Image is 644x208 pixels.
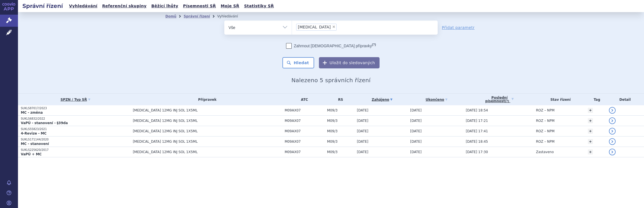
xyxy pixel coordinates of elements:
span: [DATE] [357,129,368,133]
span: [DATE] 17:30 [466,150,488,154]
span: M09AX07 [285,119,324,123]
a: detail [609,107,616,114]
strong: MC - změna [21,111,43,115]
span: [DATE] 18:45 [466,140,488,144]
span: [DATE] [410,140,422,144]
a: + [588,108,593,113]
span: M09/3 [327,129,354,133]
span: ROZ – NPM [536,129,554,133]
span: [DATE] [357,108,368,112]
span: Nalezeno 5 správních řízení [291,77,371,84]
li: Vyhledávání [217,12,245,21]
strong: 4-Revize - MC [21,131,47,135]
p: SUKLS55823/2021 [21,127,130,131]
span: [MEDICAL_DATA] [298,25,331,29]
a: Písemnosti SŘ [181,2,218,10]
span: [DATE] [357,150,368,154]
span: [MEDICAL_DATA] 12MG INJ SOL 1X5ML [133,119,273,123]
th: Detail [606,94,644,105]
span: ROZ – NPM [536,108,554,112]
a: + [588,139,593,144]
a: Zahájeno [357,96,407,104]
span: M09/3 [327,140,354,144]
a: Ukončeno [410,96,463,104]
p: SUKLS225620/2017 [21,148,130,152]
span: [MEDICAL_DATA] 12MG INJ SOL 1X5ML [133,129,273,133]
span: [DATE] 17:21 [466,119,488,123]
strong: MC - stanovení [21,142,49,146]
p: SUKLS6832/2022 [21,117,130,121]
input: [MEDICAL_DATA] [338,23,341,30]
a: Běžící lhůty [150,2,180,10]
a: detail [609,117,616,124]
span: [MEDICAL_DATA] 12MG INJ SOL 1X5ML [133,150,273,154]
p: SUKLS87017/2023 [21,106,130,110]
span: [DATE] [357,119,368,123]
th: ATC [282,94,324,105]
a: Domů [165,14,176,18]
strong: VaPÚ - stanovení - §39da [21,121,68,125]
p: SUKLS171144/2020 [21,138,130,142]
button: Uložit do sledovaných [319,57,380,68]
span: Zastaveno [536,150,554,154]
span: ROZ – NPM [536,119,554,123]
abbr: (?) [505,100,509,103]
span: × [332,25,335,28]
span: [DATE] 17:41 [466,129,488,133]
span: [MEDICAL_DATA] 12MG INJ SOL 1X5ML [133,140,273,144]
button: Hledat [282,57,314,68]
a: detail [609,138,616,145]
a: Správní řízení [184,14,210,18]
a: Přidat parametr [442,25,475,30]
span: M09/3 [327,119,354,123]
span: ROZ – NPM [536,140,554,144]
th: Přípravek [130,94,282,105]
a: Vyhledávání [67,2,99,10]
a: + [588,149,593,155]
a: Statistiky SŘ [242,2,275,10]
span: [DATE] [410,119,422,123]
th: RS [324,94,354,105]
span: M09AX07 [285,129,324,133]
a: Poslednípísemnost(?) [466,94,533,105]
a: Moje SŘ [219,2,241,10]
span: [MEDICAL_DATA] 12MG INJ SOL 1X5ML [133,108,273,112]
a: detail [609,128,616,135]
th: Tag [585,94,606,105]
a: SPZN / Typ SŘ [21,96,130,104]
span: [DATE] [410,150,422,154]
strong: VaPÚ + MC [21,152,42,156]
a: detail [609,149,616,155]
a: + [588,118,593,123]
span: M09AX07 [285,140,324,144]
a: Referenční skupiny [101,2,148,10]
span: [DATE] 18:54 [466,108,488,112]
span: [DATE] [357,140,368,144]
span: M09/3 [327,150,354,154]
label: Zahrnout [DEMOGRAPHIC_DATA] přípravky [286,43,376,49]
a: + [588,129,593,134]
span: M09AX07 [285,150,324,154]
span: [DATE] [410,108,422,112]
span: M09/3 [327,108,354,112]
span: [DATE] [410,129,422,133]
abbr: (?) [372,43,376,46]
span: M09AX07 [285,108,324,112]
th: Stav řízení [533,94,585,105]
h2: Správní řízení [18,2,67,10]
